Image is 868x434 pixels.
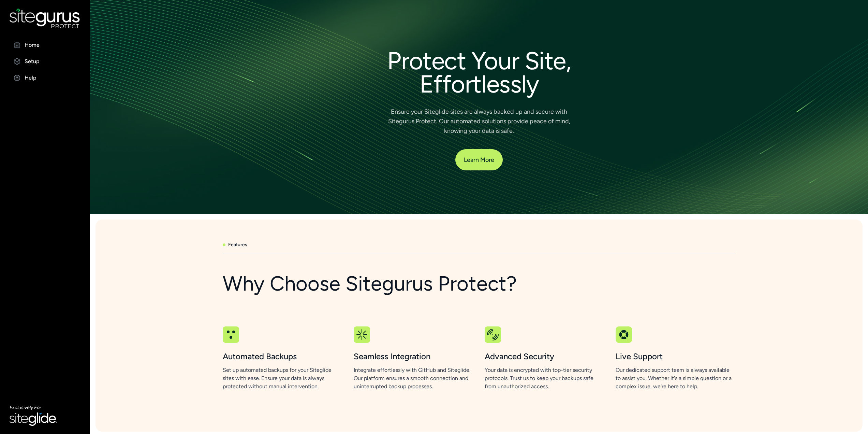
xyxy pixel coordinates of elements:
[616,366,736,391] p: Our dedicated support team is always available to assist you. Whether it's a simple question or a...
[10,57,80,66] a: Setup
[381,49,577,96] h1: Protect Your Site, Effortlessly
[10,74,80,82] a: Help
[381,107,577,136] p: Ensure your Siteglide sites are always backed up and secure with Sitegurus Protect. Our automated...
[223,273,736,294] h1: Why Choose Sitegurus Protect?
[455,149,503,170] a: Learn More
[616,351,736,362] h5: Live Support
[25,41,40,49] p: Home
[10,41,80,49] a: Home
[485,351,605,362] h5: Advanced Security
[354,351,474,362] h5: Seamless Integration
[354,366,474,391] p: Integrate effortlessly with GitHub and Siteglide. Our platform ensures a smooth connection and un...
[228,241,247,248] span: Features
[25,57,40,66] p: Setup
[10,404,80,411] p: Exclusively For
[223,366,343,391] p: Set up automated backups for your Siteglide sites with ease. Ensure your data is always protected...
[25,74,36,82] p: Help
[485,366,605,391] p: Your data is encrypted with top-tier security protocols. Trust us to keep your backups safe from ...
[223,351,343,362] h5: Automated Backups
